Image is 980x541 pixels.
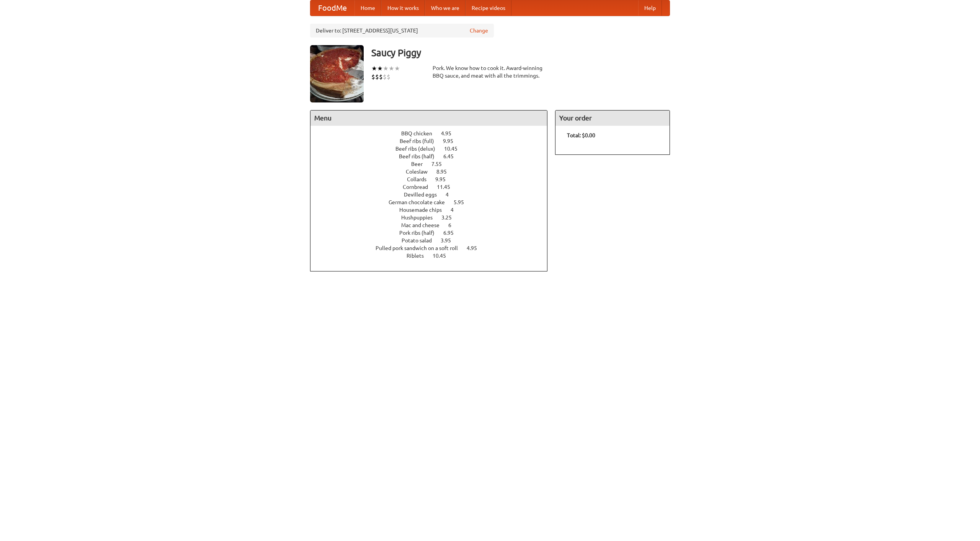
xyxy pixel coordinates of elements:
span: 3.25 [441,214,459,221]
span: 9.95 [443,138,461,144]
span: 4 [451,207,461,213]
span: 6 [448,222,459,228]
span: 3.95 [441,237,459,244]
span: Hushpuppies [401,214,440,221]
b: Total: $0.00 [567,132,595,138]
li: $ [387,73,390,81]
span: Collards [407,176,434,182]
span: Pulled pork sandwich on a soft roll [376,245,465,251]
a: German chocolate cake 5.95 [389,199,478,205]
a: Home [354,0,381,16]
li: $ [383,73,387,81]
img: angular.jpg [310,45,364,102]
li: ★ [389,64,394,73]
a: Recipe videos [465,0,511,16]
li: ★ [371,64,377,73]
li: ★ [377,64,383,73]
a: Who we are [425,0,465,16]
span: Mac and cheese [401,222,447,228]
h4: Your order [555,110,670,126]
span: Beer [411,161,430,167]
a: How it works [381,0,425,16]
li: $ [375,73,379,81]
li: ★ [383,64,389,73]
span: 4.95 [467,245,485,251]
a: FoodMe [310,0,354,16]
span: Pork ribs (half) [399,230,442,236]
a: Cornbread 11.45 [403,184,464,190]
span: 4 [446,192,456,198]
a: Pulled pork sandwich on a soft roll 4.95 [376,245,491,251]
span: Devilled eggs [404,192,444,198]
span: Potato salad [402,237,439,244]
span: 10.45 [433,253,454,259]
span: 10.45 [444,146,465,152]
a: Housemade chips 4 [399,207,468,213]
a: Potato salad 3.95 [402,237,465,244]
span: 7.55 [431,161,449,167]
h3: Saucy Piggy [371,45,670,60]
span: BBQ chicken [401,130,440,136]
span: Housemade chips [399,207,449,213]
div: Pork. We know how to cook it. Award-winning BBQ sauce, and meat with all the trimmings. [433,64,547,80]
a: Beef ribs (full) 9.95 [400,138,467,144]
li: $ [379,73,383,81]
span: German chocolate cake [389,199,452,205]
span: 6.95 [443,230,461,236]
span: Beef ribs (delux) [395,146,443,152]
a: Hushpuppies 3.25 [401,214,466,221]
span: 4.95 [441,130,459,136]
a: Mac and cheese 6 [401,222,465,228]
span: Beef ribs (half) [399,153,442,159]
span: 9.95 [435,176,453,182]
a: Riblets 10.45 [407,253,460,259]
div: Deliver to: [STREET_ADDRESS][US_STATE] [310,24,494,37]
h4: Menu [310,110,547,126]
span: Beef ribs (full) [400,138,442,144]
span: 6.45 [443,153,461,159]
a: Pork ribs (half) 6.95 [399,230,468,236]
a: Help [638,0,662,16]
a: Beef ribs (delux) 10.45 [395,146,472,152]
span: Coleslaw [406,169,435,175]
a: Beef ribs (half) 6.45 [399,153,468,159]
a: Change [470,27,488,34]
span: 11.45 [437,184,458,190]
li: $ [371,73,375,81]
a: BBQ chicken 4.95 [401,130,465,136]
span: Cornbread [403,184,436,190]
li: ★ [394,64,400,73]
a: Collards 9.95 [407,176,460,182]
span: Riblets [407,253,431,259]
a: Coleslaw 8.95 [406,169,461,175]
span: 5.95 [454,199,472,205]
span: 8.95 [436,169,454,175]
a: Devilled eggs 4 [404,192,463,198]
a: Beer 7.55 [411,161,456,167]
